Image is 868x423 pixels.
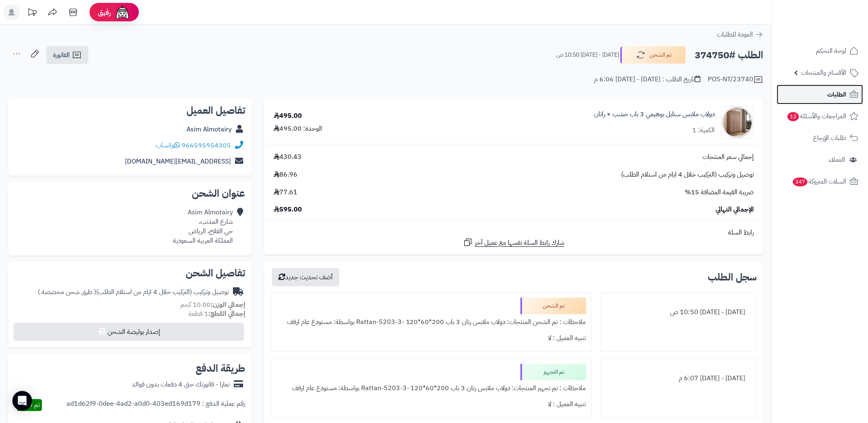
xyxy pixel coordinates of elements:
a: [EMAIL_ADDRESS][DOMAIN_NAME] [125,156,231,166]
a: الطلبات [777,85,863,104]
span: 86.96 [274,170,297,179]
div: توصيل وتركيب (التركيب خلال 4 ايام من استلام الطلب) [38,287,229,297]
span: الإجمالي النهائي [716,205,754,214]
small: 10.00 كجم [180,300,245,310]
h2: تفاصيل العميل [15,106,245,115]
div: Open Intercom Messenger [12,391,32,411]
small: 1 قطعة [189,309,245,319]
a: الفاتورة [46,46,88,64]
span: طلبات الإرجاع [813,132,846,144]
a: Asim Almotairy [186,124,232,134]
h2: طريقة الدفع [196,363,245,373]
div: تنبيه العميل : لا [276,396,586,412]
a: طلبات الإرجاع [777,128,863,148]
span: رفيق [98,7,111,17]
h3: سجل الطلب [708,272,757,282]
a: السلات المتروكة347 [777,172,863,191]
div: الوحدة: 495.00 [274,124,322,133]
a: العملاء [777,150,863,170]
small: [DATE] - [DATE] 10:50 ص [556,51,619,59]
a: لوحة التحكم [777,41,863,61]
a: واتساب [156,140,180,150]
div: ملاحظات : تم الشحن المنتجات: دولاب ملابس رتان 3 باب 200*60*120 -Rattan-5203-3 بواسطة: مستودع عام ... [276,314,586,330]
div: ملاحظات : تم تجهيز المنتجات: دولاب ملابس رتان 3 باب 200*60*120 -Rattan-5203-3 بواسطة: مستودع عام ... [276,380,586,396]
div: تنبيه العميل : لا [276,330,586,346]
span: توصيل وتركيب (التركيب خلال 4 ايام من استلام الطلب) [621,170,754,179]
span: 12 [787,112,799,122]
div: [DATE] - [DATE] 10:50 ص [606,304,751,320]
button: تم الشحن [620,46,686,64]
strong: إجمالي القطع: [208,309,245,319]
button: إصدار بوليصة الشحن [14,323,244,341]
div: Asim Almotairy شارع المذنب، حي الفلاح، الرياض المملكة العربية السعودية [173,208,233,245]
a: دولاب ملابس ستايل بوهيمي 3 باب خشب × راتان [594,110,715,119]
span: العملاء [829,154,845,166]
span: ضريبة القيمة المضافة 15% [685,188,754,197]
div: تاريخ الطلب : [DATE] - [DATE] 6:06 م [594,75,700,84]
h2: عنوان الشحن [15,189,245,198]
span: العودة للطلبات [717,30,753,39]
span: إجمالي سعر المنتجات [702,152,754,162]
span: السلات المتروكة [792,176,846,187]
h2: الطلب #374750 [695,47,763,64]
div: POS-NT/23740 [708,75,763,85]
span: 347 [792,177,808,187]
div: تمارا - فاتورتك حتى 4 دفعات بدون فوائد [132,380,230,389]
span: 77.61 [274,188,297,197]
img: 1749976485-1-90x90.jpg [721,106,753,139]
div: 495.00 [274,111,302,121]
span: لوحة التحكم [816,45,846,57]
span: الأقسام والمنتجات [801,67,846,78]
div: تم الشحن [520,298,586,314]
div: رقم عملية الدفع : ad1d62f9-0dee-4ad2-a0d0-403ed169d179 [67,399,245,411]
div: رابط السلة [267,228,760,237]
span: 595.00 [274,205,302,214]
h2: تفاصيل الشحن [15,268,245,278]
button: أضف تحديث جديد [272,268,339,286]
a: 966595954305 [182,140,231,150]
div: تم التجهيز [520,364,586,380]
div: الكمية: 1 [692,126,715,135]
a: العودة للطلبات [717,30,763,39]
strong: إجمالي الوزن: [211,300,245,310]
span: المراجعات والأسئلة [787,110,846,122]
span: شارك رابط السلة نفسها مع عميل آخر [475,238,564,248]
a: شارك رابط السلة نفسها مع عميل آخر [463,237,564,248]
span: 430.43 [274,152,302,162]
img: ai-face.png [114,4,131,21]
span: الطلبات [827,89,846,100]
span: الفاتورة [53,50,70,60]
a: المراجعات والأسئلة12 [777,106,863,126]
div: [DATE] - [DATE] 6:07 م [606,370,751,386]
img: logo-2.png [812,13,860,30]
span: ( طرق شحن مخصصة ) [38,287,96,297]
a: تحديثات المنصة [22,4,42,23]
